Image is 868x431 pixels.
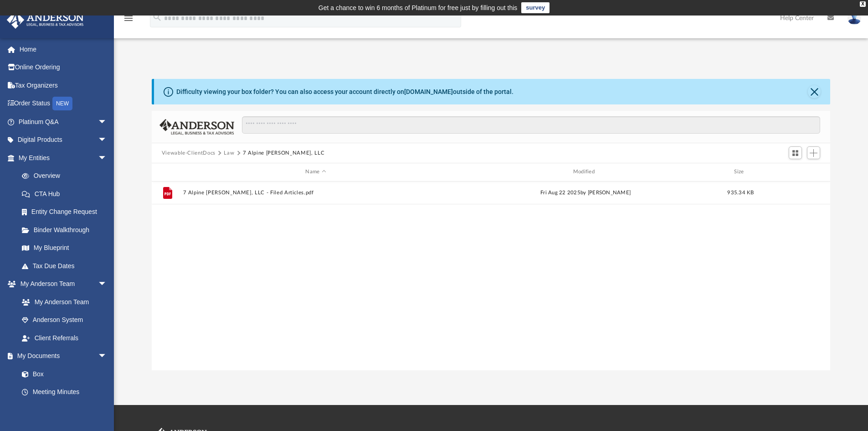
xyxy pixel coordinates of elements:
div: Fri Aug 22 2025 by [PERSON_NAME] [452,189,718,197]
a: My Anderson Teamarrow_drop_down [6,275,116,293]
div: close [860,1,866,7]
div: Difficulty viewing your box folder? You can also access your account directly on outside of the p... [176,87,514,97]
i: search [152,12,162,22]
a: Platinum Q&Aarrow_drop_down [6,113,121,131]
button: 7 Alpine [PERSON_NAME], LLC - Filed Articles.pdf [183,190,448,196]
a: My Documentsarrow_drop_down [6,347,116,365]
button: Add [807,146,821,159]
button: 7 Alpine [PERSON_NAME], LLC [243,149,325,157]
a: Tax Due Dates [13,257,121,275]
a: Tax Organizers [6,76,121,94]
img: User Pic [847,11,861,25]
i: menu [123,13,134,24]
div: id [156,168,179,176]
img: Anderson Advisors Platinum Portal [4,11,87,29]
div: Name [182,168,448,176]
div: grid [152,182,831,370]
a: Client Referrals [13,329,116,347]
span: arrow_drop_down [98,275,116,294]
a: Anderson System [13,311,116,329]
button: Switch to Grid View [789,146,802,159]
a: Binder Walkthrough [13,221,121,239]
div: Size [722,168,759,176]
button: Close [808,85,821,98]
a: Online Ordering [6,58,121,77]
span: arrow_drop_down [98,113,116,131]
a: menu [123,17,134,24]
a: My Anderson Team [13,293,112,311]
a: survey [521,2,550,13]
a: CTA Hub [13,185,121,203]
a: Digital Productsarrow_drop_down [6,131,121,149]
div: Get a chance to win 6 months of Platinum for free just by filling out this [318,2,518,13]
span: 935.34 KB [727,190,754,195]
a: Order StatusNEW [6,94,121,113]
span: arrow_drop_down [98,149,116,167]
div: id [763,168,827,176]
a: My Blueprint [13,239,116,257]
button: Law [224,149,234,157]
span: arrow_drop_down [98,131,116,150]
a: Home [6,40,121,58]
div: NEW [52,97,72,110]
a: [DOMAIN_NAME] [404,88,453,95]
a: Entity Change Request [13,203,121,221]
a: Box [13,365,112,383]
span: arrow_drop_down [98,347,116,366]
a: Overview [13,167,121,185]
div: Modified [452,168,719,176]
a: My Entitiesarrow_drop_down [6,149,121,167]
input: Search files and folders [242,116,820,134]
a: Meeting Minutes [13,383,116,401]
button: Viewable-ClientDocs [162,149,216,157]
